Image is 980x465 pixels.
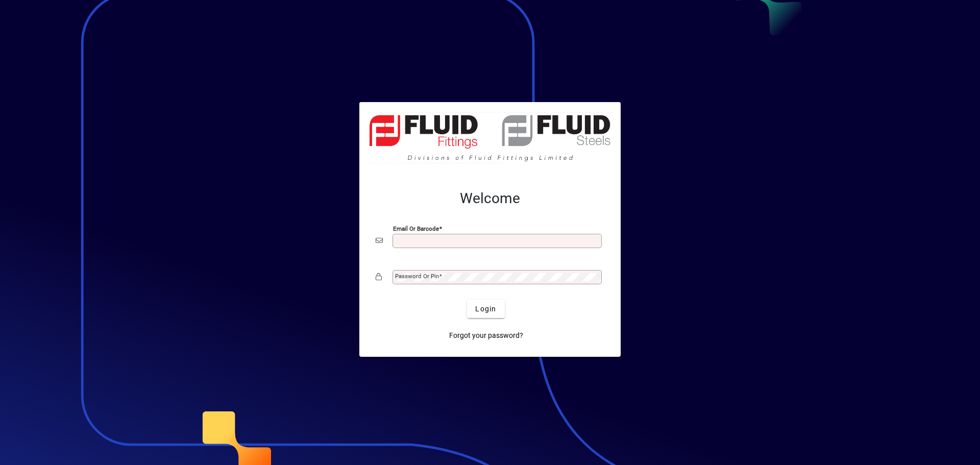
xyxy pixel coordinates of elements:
h2: Welcome [376,190,604,207]
span: Login [475,304,496,314]
a: Forgot your password? [445,326,527,345]
mat-label: Password or Pin [395,273,439,280]
button: Login [467,300,504,318]
mat-label: Email or Barcode [393,225,439,232]
span: Forgot your password? [449,330,523,341]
